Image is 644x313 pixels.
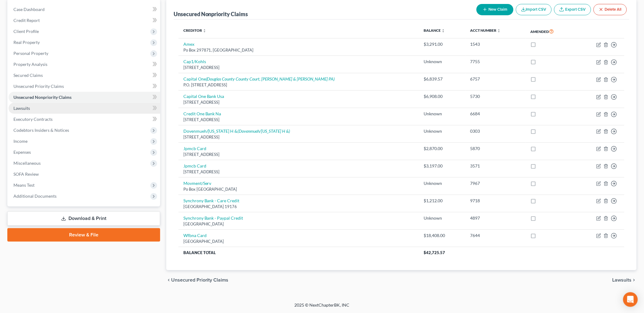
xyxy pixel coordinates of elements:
div: $2,870.00 [424,146,461,152]
span: Personal Property [13,51,48,56]
div: $3,291.00 [424,41,461,47]
div: 7644 [470,232,521,239]
i: unfold_more [203,29,206,33]
span: Real Property [13,40,40,45]
i: chevron_right [632,278,637,282]
div: Unknown [424,128,461,134]
div: $18,408.00 [424,232,461,239]
a: Balance unfold_more [424,28,445,33]
div: 5730 [470,93,521,99]
button: Import CSV [516,4,552,15]
a: Lawsuits [9,103,160,114]
span: Income [13,139,28,144]
th: Balance Total [178,247,419,258]
a: Jpmcb Card [183,163,206,168]
span: Unsecured Priority Claims [13,84,64,89]
span: Codebtors Insiders & Notices [13,128,69,133]
a: Capital One(Douglas County County Court, [PERSON_NAME] & [PERSON_NAME] PA) [183,76,335,81]
div: [STREET_ADDRESS] [183,134,414,140]
a: Capital One Bank Usa [183,94,224,99]
div: $6,839.57 [424,76,461,82]
span: Case Dashboard [13,7,45,12]
div: $3,197.00 [424,163,461,169]
a: Export CSV [554,4,591,15]
a: Secured Claims [9,70,160,81]
div: 6757 [470,76,521,82]
th: Amended [526,24,575,38]
div: [STREET_ADDRESS] [183,65,414,70]
div: Unknown [424,180,461,186]
i: (Dovenmueh/[US_STATE] H &) [238,128,290,134]
a: Jpmcb Card [183,146,206,151]
span: Means Test [13,182,35,188]
div: Unknown [424,111,461,117]
span: Lawsuits [613,278,632,282]
a: Cap1/Kohls [183,59,206,64]
span: Lawsuits [13,106,30,111]
a: Amex [183,41,194,47]
div: 4897 [470,215,521,221]
a: Unsecured Priority Claims [9,81,160,92]
span: Credit Report [13,18,40,23]
button: Delete All [594,4,627,15]
div: [GEOGRAPHIC_DATA] [183,239,414,244]
a: Unsecured Nonpriority Claims [9,92,160,103]
a: Creditor unfold_more [183,28,206,33]
button: New Claim [477,4,513,15]
div: Unknown [424,215,461,221]
div: [STREET_ADDRESS] [183,152,414,157]
div: Open Intercom Messenger [623,292,638,307]
button: Lawsuits chevron_right [613,278,637,282]
div: [GEOGRAPHIC_DATA] [183,221,414,227]
div: Unknown [424,59,461,65]
span: Expenses [13,149,31,155]
div: Unsecured Nonpriority Claims [174,10,248,18]
a: Credit Report [9,15,160,26]
a: Credit One Bank Na [183,111,221,116]
div: [STREET_ADDRESS] [183,117,414,123]
div: [STREET_ADDRESS] [183,99,414,105]
span: $42,725.57 [424,250,445,255]
span: Unsecured Priority Claims [171,278,229,282]
span: Secured Claims [13,73,43,78]
a: Synchrony Bank - Care Credit [183,198,240,203]
a: Download & Print [7,211,160,226]
a: Case Dashboard [9,4,160,15]
button: chevron_left Unsecured Priority Claims [166,278,229,282]
div: [GEOGRAPHIC_DATA] 19176 [183,204,414,210]
div: 1543 [470,41,521,47]
div: P.O. [STREET_ADDRESS] [183,82,414,88]
div: 0303 [470,128,521,134]
span: Property Analysis [13,62,47,67]
a: Executory Contracts [9,114,160,125]
div: 7967 [470,180,521,186]
a: SOFA Review [9,169,160,180]
div: [STREET_ADDRESS] [183,169,414,175]
i: chevron_left [166,278,171,282]
div: 5870 [470,146,521,152]
a: Synchrony Bank - Paypal Credit [183,215,243,221]
div: 9718 [470,198,521,204]
a: Movment/Serv [183,181,212,186]
a: Property Analysis [9,59,160,70]
a: Review & File [7,228,160,242]
div: $6,908.00 [424,93,461,99]
span: SOFA Review [13,171,39,177]
div: 6684 [470,111,521,117]
i: (Douglas County County Court, [PERSON_NAME] & [PERSON_NAME] PA) [206,76,335,81]
span: Additional Documents [13,193,57,199]
a: Wfbna Card [183,233,207,238]
span: Executory Contracts [13,117,53,122]
span: Client Profile [13,29,39,34]
div: 2025 © NextChapterBK, INC [148,302,496,313]
i: unfold_more [442,29,445,33]
i: unfold_more [497,29,501,33]
div: Po Box 297871, [GEOGRAPHIC_DATA] [183,47,414,53]
div: Po Box [GEOGRAPHIC_DATA] [183,186,414,192]
span: Miscellaneous [13,160,41,166]
a: Acct Number unfold_more [470,28,501,33]
div: $1,212.00 [424,198,461,204]
div: 3571 [470,163,521,169]
a: Dovenmueh/[US_STATE] H &(Dovenmueh/[US_STATE] H &) [183,128,290,134]
span: Unsecured Nonpriority Claims [13,95,72,100]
